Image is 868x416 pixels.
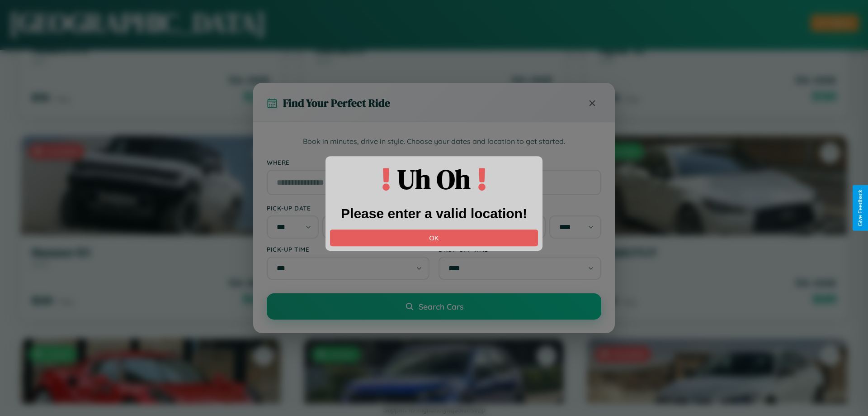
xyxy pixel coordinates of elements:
label: Drop-off Time [439,245,601,253]
label: Pick-up Time [267,245,429,253]
span: Search Cars [419,301,463,311]
p: Book in minutes, drive in style. Choose your dates and location to get started. [267,136,601,148]
label: Where [267,158,601,166]
label: Pick-up Date [267,204,429,212]
h3: Find Your Perfect Ride [283,96,390,110]
label: Drop-off Date [439,204,601,212]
